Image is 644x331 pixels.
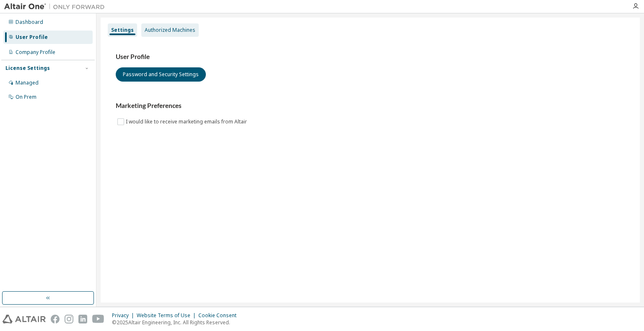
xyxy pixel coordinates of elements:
[112,312,137,319] div: Privacy
[112,319,241,326] p: © 2025 Altair Engineering, Inc. All Rights Reserved.
[4,3,109,11] img: Altair One
[16,19,43,26] div: Dashboard
[65,315,73,323] img: instagram.svg
[16,49,55,56] div: Company Profile
[126,117,249,127] label: I would like to receive marketing emails from Altair
[3,315,46,323] img: altair_logo.svg
[78,315,87,323] img: linkedin.svg
[16,94,36,100] div: On Prem
[5,65,50,72] div: License Settings
[116,67,206,82] button: Password and Security Settings
[111,27,134,33] div: Settings
[92,315,104,323] img: youtube.svg
[137,312,198,319] div: Website Terms of Use
[145,27,195,33] div: Authorized Machines
[16,80,39,86] div: Managed
[16,34,48,41] div: User Profile
[51,315,60,323] img: facebook.svg
[116,53,625,61] h3: User Profile
[116,102,625,110] h3: Marketing Preferences
[198,312,241,319] div: Cookie Consent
